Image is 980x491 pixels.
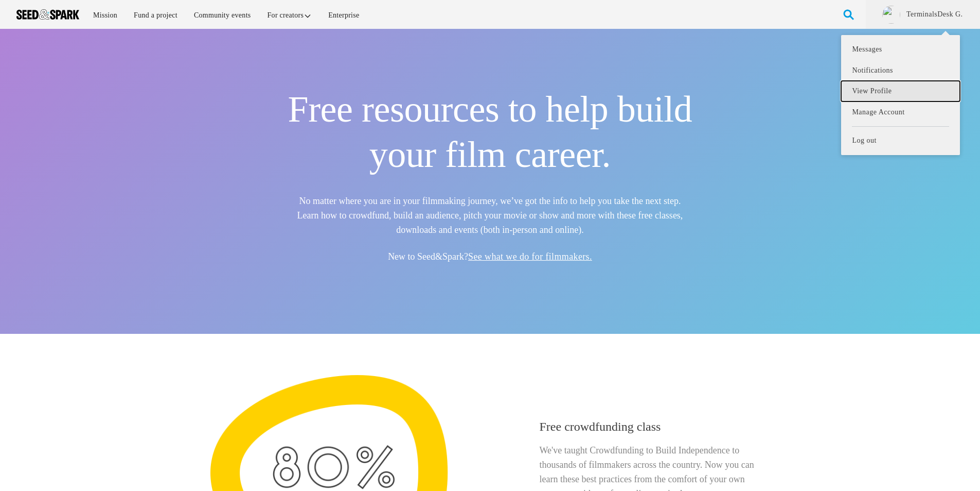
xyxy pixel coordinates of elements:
[288,87,692,177] h1: Free resources to help build your film career.
[882,6,900,24] img: ACg8ocJTtMzn_k1IEPulBy6Kb50G9NhjksFz1VQ_0SN6RsNh34HMYQ=s96-c
[841,101,959,123] a: Manage Account
[16,9,79,20] img: Seed amp; Spark
[841,130,959,151] a: Log out
[906,9,964,20] a: TerminalsDesk G.
[187,4,258,26] a: Community events
[540,418,770,435] h4: Free crowdfunding class
[127,4,185,26] a: Fund a project
[288,194,692,237] h5: No matter where you are in your filmmaking journey, we’ve got the info to help you take the next ...
[321,4,366,26] a: Enterprise
[288,249,692,264] h5: New to Seed&Spark?
[468,251,592,262] a: See what we do for filmmakers.
[841,81,959,102] a: View Profile
[260,4,319,26] a: For creators
[841,39,959,60] a: Messages
[86,4,124,26] a: Mission
[841,60,959,81] a: Notifications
